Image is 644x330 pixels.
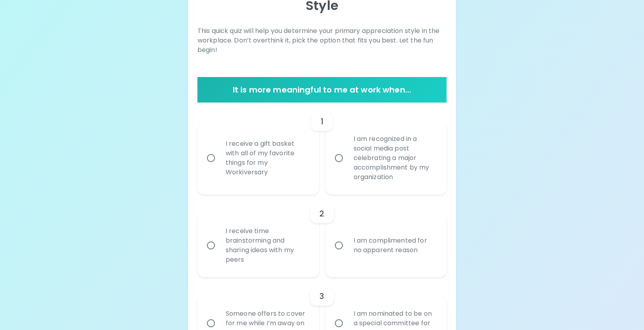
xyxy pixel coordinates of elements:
[347,125,443,191] div: I am recognized in a social media post celebrating a major accomplishment by my organization
[201,83,443,96] h6: It is more meaningful to me at work when...
[319,207,324,220] h6: 2
[197,102,447,195] div: choice-group-check
[219,217,315,274] div: I receive time brainstorming and sharing ideas with my peers
[321,115,323,128] h6: 1
[319,290,324,303] h6: 3
[347,226,443,264] div: I am complimented for no apparent reason
[197,195,447,277] div: choice-group-check
[197,26,447,55] p: This quick quiz will help you determine your primary appreciation style in the workplace. Don’t o...
[219,129,315,187] div: I receive a gift basket with all of my favorite things for my Workiversary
